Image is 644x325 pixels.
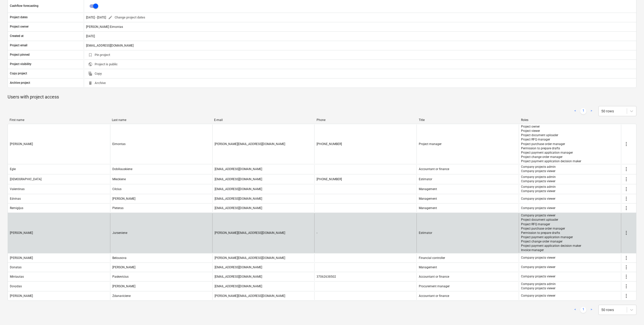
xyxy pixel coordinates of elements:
[10,231,33,235] div: [PERSON_NAME]
[112,206,123,210] div: Pleteras
[521,286,556,291] p: Company projects viewer
[521,294,555,298] p: Company projects viewer
[215,285,262,288] div: [EMAIL_ADDRESS][DOMAIN_NAME]
[112,142,126,146] div: Eimontas
[10,294,33,298] div: [PERSON_NAME]
[112,187,121,191] div: Cilcius
[623,230,629,236] span: more_vert
[112,177,126,181] div: Mleckiene
[10,197,21,200] div: Edvinas
[419,256,445,260] span: Financial controller
[112,231,127,235] div: Jurseniene
[623,176,629,182] span: more_vert
[215,294,285,298] div: [PERSON_NAME][EMAIL_ADDRESS][DOMAIN_NAME]
[317,231,317,235] div: -
[84,42,636,50] div: [EMAIL_ADDRESS][DOMAIN_NAME]
[86,51,112,59] button: Pin project
[419,187,437,191] span: Management
[215,142,285,146] div: [PERSON_NAME][EMAIL_ADDRESS][DOMAIN_NAME]
[10,142,33,146] div: [PERSON_NAME]
[521,155,581,159] p: Project change order manager
[10,187,25,191] div: Valentinas
[10,81,30,85] p: Archive project
[317,118,415,122] div: Phone
[317,275,336,278] div: 37062638502
[521,231,581,235] p: Permission to prepare drafts
[215,167,262,171] div: [EMAIL_ADDRESS][DOMAIN_NAME]
[521,265,555,269] p: Company projects viewer
[84,23,636,31] div: [PERSON_NAME] Eimontas
[112,256,127,260] div: Belousova
[10,177,41,181] div: [DEMOGRAPHIC_DATA]
[112,294,131,298] div: Zdanaviciene
[521,256,555,260] p: Company projects viewer
[10,15,28,19] p: Project dates
[88,71,93,76] span: file_copy
[419,231,432,235] span: Estimator
[521,133,581,137] p: Project document uploader
[8,94,636,100] p: Users with project access
[86,70,104,78] button: Copy
[521,189,556,193] p: Company projects viewer
[521,125,581,129] p: Project owner
[88,81,93,85] span: delete
[521,142,581,146] p: Project purchase order manager
[215,256,285,260] div: [PERSON_NAME][EMAIL_ADDRESS][DOMAIN_NAME]
[10,34,24,38] p: Created at
[521,227,581,231] p: Project purchase order manager
[572,108,578,114] a: Previous page
[88,52,110,58] span: Pin project
[521,146,581,151] p: Permission to prepare drafts
[580,307,586,313] a: Page 1 is your current page
[623,186,629,192] span: more_vert
[521,185,556,189] p: Company projects admin
[521,239,581,244] p: Project change order manager
[419,118,517,122] div: Title
[88,53,93,57] span: bookmark_border
[112,275,129,278] div: Paskevicius
[419,294,449,298] span: Accountant or finance
[623,283,629,289] span: more_vert
[86,79,108,87] button: Archive
[317,177,342,181] div: [PHONE_NUMBER]
[10,167,16,171] div: Egle
[86,60,120,68] button: Project is public
[10,118,108,122] div: First name
[10,71,27,76] p: Copy project
[419,266,437,269] span: Management
[214,118,312,122] div: E-mail
[521,218,581,222] p: Project document uploader
[112,197,135,200] div: [PERSON_NAME]
[10,53,30,57] p: Project pinned
[215,266,262,269] div: [EMAIL_ADDRESS][DOMAIN_NAME]
[419,275,449,278] span: Accountant or finance
[10,256,33,260] div: [PERSON_NAME]
[88,80,106,86] span: Archive
[623,196,629,202] span: more_vert
[419,285,450,288] span: Procurement manager
[521,248,581,252] p: Invoice manager
[521,151,581,155] p: Project payment application manager
[580,108,586,114] a: Page 1 is your current page
[215,231,285,235] div: [PERSON_NAME][EMAIL_ADDRESS][DOMAIN_NAME]
[215,187,262,191] div: [EMAIL_ADDRESS][DOMAIN_NAME]
[588,108,594,114] a: Next page
[419,177,432,181] span: Estimator
[521,175,556,179] p: Company projects admin
[10,275,24,278] div: Mintautas
[623,205,629,211] span: more_vert
[108,15,113,20] span: edit
[521,165,556,169] p: Company projects admin
[88,62,93,67] span: public
[10,25,29,29] p: Project owner
[10,43,27,48] p: Project email
[521,159,581,164] p: Project payment application decision maker
[619,301,644,325] iframe: Chat Widget
[419,167,449,171] span: Accountant or finance
[521,206,555,210] p: Company projects viewer
[419,197,437,200] span: Management
[10,206,23,210] div: Remigijus
[88,62,118,67] span: Project is public
[521,179,556,184] p: Company projects viewer
[623,166,629,172] span: more_vert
